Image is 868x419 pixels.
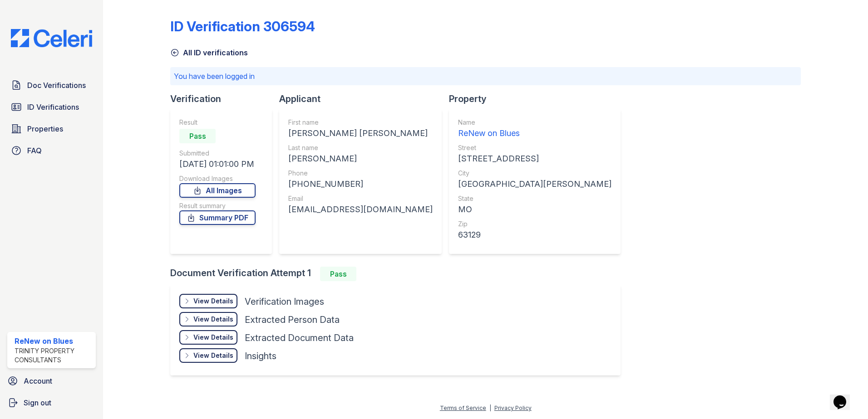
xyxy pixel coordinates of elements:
[288,118,433,127] div: First name
[7,141,96,160] a: FAQ
[288,127,433,140] div: [PERSON_NAME] [PERSON_NAME]
[288,194,433,203] div: Email
[193,351,233,360] div: View Details
[179,210,256,225] a: Summary PDF
[245,331,354,344] div: Extracted Document Data
[27,80,86,91] span: Doc Verifications
[193,333,233,342] div: View Details
[193,315,233,324] div: View Details
[179,174,256,183] div: Download Images
[458,118,612,127] div: Name
[458,229,612,241] div: 63129
[458,203,612,216] div: MO
[174,71,797,82] p: You have been logged in
[4,372,99,390] a: Account
[170,47,248,58] a: All ID verifications
[179,149,256,158] div: Submitted
[320,267,356,281] div: Pass
[458,178,612,190] div: [GEOGRAPHIC_DATA][PERSON_NAME]
[279,93,449,105] div: Applicant
[193,297,233,306] div: View Details
[288,143,433,152] div: Last name
[494,404,532,411] a: Privacy Policy
[7,76,96,94] a: Doc Verifications
[4,29,99,47] img: CE_Logo_Blue-a8612792a0a2168367f1c8372b55b34899dd931a85d93a1a3d3e32e68fde9ad4.png
[179,158,256,171] div: [DATE] 01:01:00 PM
[170,93,279,105] div: Verification
[24,397,51,408] span: Sign out
[24,375,52,386] span: Account
[179,183,256,198] a: All Images
[7,120,96,138] a: Properties
[179,129,216,143] div: Pass
[458,169,612,178] div: City
[288,178,433,190] div: [PHONE_NUMBER]
[4,394,99,412] a: Sign out
[179,201,256,210] div: Result summary
[458,194,612,203] div: State
[489,404,491,411] div: |
[170,267,628,281] div: Document Verification Attempt 1
[15,336,92,346] div: ReNew on Blues
[179,118,256,127] div: Result
[245,313,340,326] div: Extracted Person Data
[245,295,324,308] div: Verification Images
[458,143,612,152] div: Street
[15,346,92,365] div: Trinity Property Consultants
[458,219,612,229] div: Zip
[458,152,612,165] div: [STREET_ADDRESS]
[245,350,276,362] div: Insights
[440,404,486,411] a: Terms of Service
[458,127,612,140] div: ReNew on Blues
[27,145,42,156] span: FAQ
[288,203,433,216] div: [EMAIL_ADDRESS][DOMAIN_NAME]
[7,98,96,116] a: ID Verifications
[288,169,433,178] div: Phone
[27,102,79,112] span: ID Verifications
[449,93,628,105] div: Property
[288,152,433,165] div: [PERSON_NAME]
[458,118,612,140] a: Name ReNew on Blues
[27,123,63,134] span: Properties
[830,383,859,410] iframe: chat widget
[170,18,315,34] div: ID Verification 306594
